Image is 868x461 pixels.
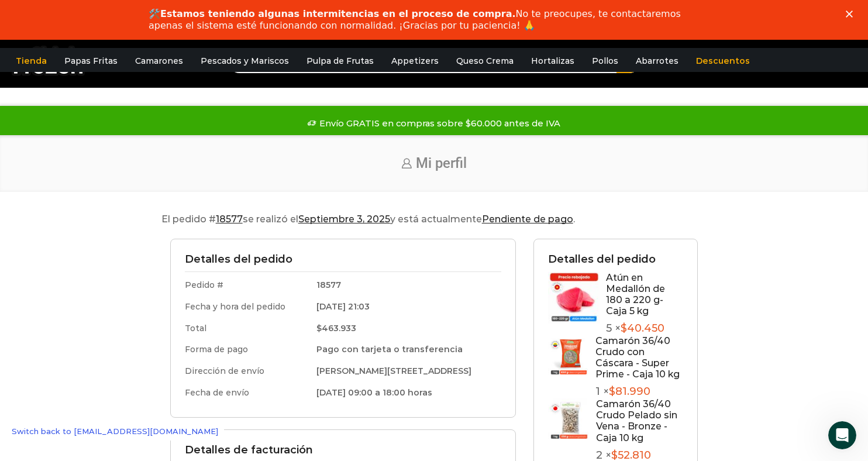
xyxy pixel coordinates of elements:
[195,50,295,72] a: Pescados y Mariscos
[630,50,684,72] a: Abarrotes
[606,272,665,317] a: Atún en Medallón de 180 a 220 g- Caja 5 kg
[298,214,390,225] mark: Septiembre 3, 2025
[606,322,684,335] p: 5 ×
[316,323,322,333] span: $
[311,360,501,382] td: [PERSON_NAME][STREET_ADDRESS]
[621,322,627,335] span: $
[450,50,519,72] a: Queso Crema
[609,385,650,398] bdi: 81.990
[690,50,756,72] a: Descuentos
[586,50,624,72] a: Pollos
[149,8,701,32] div: 🛠️ No te preocupes, te contactaremos apenas el sistema esté funcionando con normalidad. ¡Gracias ...
[185,296,311,318] td: Fecha y hora del pedido
[185,382,311,404] td: Fecha de envío
[301,50,380,72] a: Pulpa de Frutas
[185,272,311,296] td: Pedido #
[10,50,53,72] a: Tienda
[609,385,615,398] span: $
[185,339,311,360] td: Forma de pago
[311,382,501,404] td: [DATE] 09:00 a 18:00 horas
[185,253,502,266] h3: Detalles del pedido
[185,318,311,339] td: Total
[595,335,680,380] a: Camarón 36/40 Crudo con Cáscara - Super Prime - Caja 10 kg
[798,47,856,75] a: 1 Carrito
[311,339,501,360] td: Pago con tarjeta o transferencia
[482,214,573,225] mark: Pendiente de pago
[525,50,580,72] a: Hortalizas
[185,444,502,457] h3: Detalles de facturación
[621,322,664,335] bdi: 40.450
[385,50,445,72] a: Appetizers
[846,11,857,18] div: Cerrar
[311,296,501,318] td: [DATE] 21:03
[6,422,224,441] a: Switch back to [EMAIL_ADDRESS][DOMAIN_NAME]
[311,272,501,296] td: 18577
[596,398,677,443] a: Camarón 36/40 Crudo Pelado sin Vena - Bronze - Caja 10 kg
[828,421,856,449] iframe: Intercom live chat
[316,323,356,333] bdi: 463.933
[58,50,123,72] a: Papas Fritas
[548,253,683,266] h3: Detalles del pedido
[416,155,467,171] span: Mi perfil
[595,386,684,398] p: 1 ×
[160,8,516,19] b: Estamos teniendo algunas intermitencias en el proceso de compra.
[216,214,243,225] mark: 18577
[129,50,189,72] a: Camarones
[161,212,707,227] p: El pedido # se realizó el y está actualmente .
[185,360,311,382] td: Dirección de envío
